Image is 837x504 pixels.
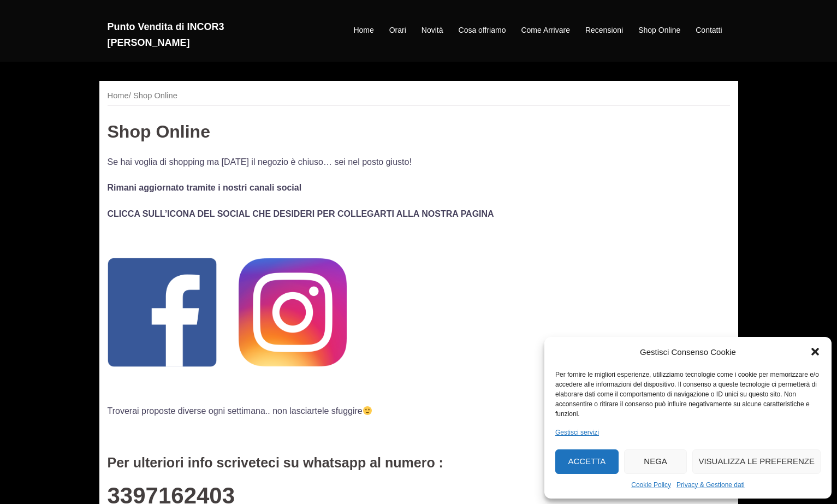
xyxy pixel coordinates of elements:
[640,345,736,359] div: Gestisci Consenso Cookie
[624,449,687,474] button: Nega
[555,427,599,438] a: Gestisci servizi
[810,346,821,357] div: Chiudi la finestra di dialogo
[555,449,619,474] button: Accetta
[631,479,671,490] a: Cookie Policy
[676,479,745,490] a: Privacy & Gestione dati
[692,449,821,474] button: Visualizza le preferenze
[555,370,820,419] div: Per fornire le migliori esperienze, utilizziamo tecnologie come i cookie per memorizzare e/o acce...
